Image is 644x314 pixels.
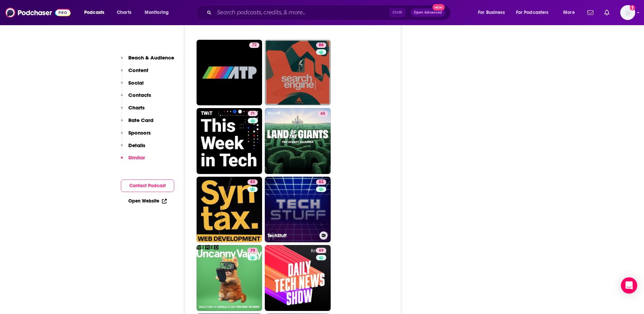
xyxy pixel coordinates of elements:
a: 86 [265,40,331,106]
span: 71 [251,110,255,117]
span: 79 [250,247,255,254]
a: Charts [112,7,135,18]
a: 65 [318,111,328,116]
svg: Add a profile image [630,5,635,11]
button: Social [121,80,144,92]
a: 72 [249,42,259,48]
a: 65 [265,108,331,174]
span: Podcasts [84,8,104,17]
a: 86 [316,42,326,48]
span: 83 [250,179,255,186]
h3: TechStuff [268,233,317,239]
a: 79 [247,248,258,253]
p: Content [128,67,148,73]
p: Sponsors [128,129,151,136]
button: Similar [121,154,145,167]
span: Charts [117,8,131,17]
span: Monitoring [145,8,169,17]
span: Ctrl K [389,8,405,17]
div: Search podcasts, credits, & more... [202,5,457,20]
span: 69 [319,247,324,254]
img: Podchaser - Follow, Share and Rate Podcasts [5,6,71,19]
a: 71 [197,108,262,174]
a: 83 [197,177,262,243]
button: Content [121,67,148,80]
button: Open AdvancedNew [411,8,445,17]
span: Open Advanced [414,11,442,14]
button: Sponsors [121,129,151,142]
a: 69 [316,248,326,253]
button: Rate Card [121,117,153,129]
p: Reach & Audience [128,54,174,61]
button: Show profile menu [620,5,635,20]
span: 86 [319,42,324,49]
span: For Podcasters [516,8,549,17]
button: Charts [121,104,145,117]
div: Open Intercom Messenger [621,277,637,294]
p: Similar [128,154,145,161]
input: Search podcasts, credits, & more... [214,7,389,18]
a: 83 [247,179,258,185]
a: Open Website [128,198,167,204]
a: 82TechStuff [265,177,331,243]
p: Charts [128,104,145,111]
span: 65 [320,110,325,117]
a: 71 [248,111,258,116]
p: Social [128,80,144,86]
span: 72 [252,42,257,49]
button: Reach & Audience [121,54,174,67]
button: Contacts [121,92,151,104]
img: User Profile [620,5,635,20]
span: 82 [319,179,324,186]
button: open menu [558,7,583,18]
button: open menu [140,7,178,18]
button: Details [121,142,145,155]
p: Details [128,142,145,149]
p: Contacts [128,92,151,98]
button: open menu [473,7,513,18]
span: For Business [478,8,505,17]
button: Contact Podcast [121,179,174,192]
span: New [433,4,445,11]
a: Show notifications dropdown [585,7,596,18]
a: 79 [197,245,262,311]
a: Show notifications dropdown [602,7,612,18]
a: 82 [316,179,326,185]
a: 72 [197,40,262,106]
button: open menu [512,7,558,18]
button: open menu [79,7,113,18]
span: More [563,8,575,17]
a: 69 [265,245,331,311]
p: Rate Card [128,117,153,123]
span: Logged in as WE_Broadcast [620,5,635,20]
